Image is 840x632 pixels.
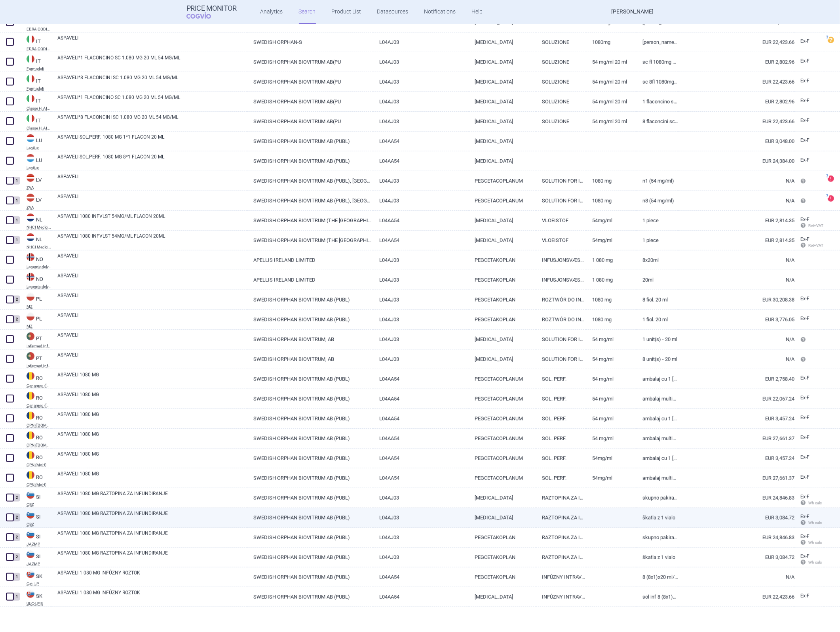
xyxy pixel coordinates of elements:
[27,55,34,63] img: Italy
[21,411,51,428] a: ROROCPN ([DOMAIN_NAME])
[469,310,536,329] a: PEGCETAKOPLAN
[373,330,468,349] a: L04AJ03
[27,305,51,309] abbr: MZ — List of reimbursed medicinal products published by the Ministry of Health, Poland.
[637,389,678,409] a: Ambalaj multiplu cu 8 flacoane (8 ambalaje cu cate 1 [MEDICAL_DATA].)
[536,270,586,290] a: INFUSJONSVÆSKE, OPPLØSNING
[637,409,678,428] a: Ambalaj cu 1 [MEDICAL_DATA]. x 20 ml care contine 1080 mg (54 mg/ml)
[469,52,536,72] a: [MEDICAL_DATA]
[536,92,586,111] a: SOLUZIONE
[27,115,34,122] img: Italy
[536,231,586,250] a: VLOEISTOF
[27,293,34,301] img: Poland
[21,34,51,51] a: ITITEDRA CODIFA
[794,115,824,127] a: Ex-F
[469,32,536,52] a: [MEDICAL_DATA]
[21,391,51,408] a: ROROCanamed ([DOMAIN_NAME] - Canamed Annex 1)
[247,468,373,488] a: SWEDISH ORPHAN BIOVITRUM AB (PUBL)
[27,325,51,328] abbr: MZ — List of reimbursed medicinal products published by the Ministry of Health, Poland.
[247,191,373,210] a: SWEDISH ORPHAN BIOVITRUM AB (PUBL), [GEOGRAPHIC_DATA]
[21,193,51,210] a: LVLVZVA
[247,250,373,270] a: APELLIS IRELAND LIMITED
[27,471,34,479] img: Romania
[586,409,637,428] a: 54 mg/ml
[794,412,824,424] a: Ex-F
[373,468,468,488] a: L04AA54
[27,107,51,111] abbr: Classe H, AIFA — List of medicinal products published by the Italian Medicines Agency (Group/Fasc...
[186,4,237,19] a: Price MonitorCOGVIO
[247,290,373,309] a: SWEDISH ORPHAN BIOVITRUM AB (PUBL)
[678,112,794,131] a: EUR 22,423.66
[469,468,536,488] a: PEGCETACOPLANUM
[373,310,468,329] a: L04AJ03
[21,292,51,309] a: PLPLMZ
[57,451,247,465] a: ASPAVELI 1080 MG
[586,429,637,448] a: 54 mg/ml
[27,412,34,420] img: Romania
[21,312,51,328] a: PLPLMZ
[21,431,51,447] a: ROROCPN ([DOMAIN_NAME])
[27,245,51,249] abbr: NHCI Medicijnkosten — Online database of drug prices developed by the National Health Care Instit...
[247,132,373,151] a: SWEDISH ORPHAN BIOVITRUM AB (PUBL)
[469,72,536,92] a: [MEDICAL_DATA]
[21,351,51,368] a: PTPTInfarmed Infomed
[794,293,824,305] a: Ex-F
[57,411,247,425] a: ASPAVELI 1080 MG
[57,292,247,306] a: ASPAVELI
[57,193,247,207] a: ASPAVELI
[186,4,237,12] strong: Price Monitor
[27,134,34,142] img: Luxembourg
[27,352,34,360] img: Portugal
[373,290,468,309] a: L04AJ03
[678,369,794,389] a: EUR 2,758.40
[678,92,794,111] a: EUR 2,802.96
[637,330,678,349] a: 1 unit(s) - 20 ml
[57,213,247,227] a: ASPAVELI 1080 INFVLST 54MG/ML FLACON 20ML
[27,47,51,51] abbr: EDRA CODIFA — Information system on drugs and health products published by Edra LSWR S.p.A.
[469,250,536,270] a: PEGCETAKOPLAN
[678,211,794,230] a: EUR 2,814.35
[536,171,586,191] a: SOLUTION FOR INFUSION
[678,52,794,72] a: EUR 2,802.96
[800,58,810,64] span: Ex-factory price
[373,72,468,92] a: L04AJ03
[247,32,373,52] a: SWEDISH ORPHAN-S
[27,233,34,241] img: Netherlands
[794,392,824,404] a: Ex-F
[794,135,824,147] a: Ex-F
[637,72,678,92] a: SC 8FL 1080MG 20ML
[637,250,678,270] a: 8x20ml
[586,211,637,230] a: 54MG/ML
[800,296,810,302] span: Ex-factory price
[373,231,468,250] a: L04AA54
[27,166,51,170] abbr: Legilux — List of medicinal products published by the Official Journal of the Grand Duchy of Luxe...
[536,52,586,72] a: SOLUZIONE
[27,27,51,31] abbr: EDRA CODIFA — Information system on drugs and health products published by Edra LSWR S.p.A.
[247,449,373,468] a: SWEDISH ORPHAN BIOVITRUM AB (PUBL)
[825,35,829,40] span: ?
[586,290,637,309] a: 1080 mg
[373,369,468,389] a: L04AA54
[21,490,51,507] a: SISICBZ
[57,54,247,69] a: ASPAVELI*1 FLACONCINO SC 1.080 MG 20 ML 54 MG/ML
[586,449,637,468] a: 54mg/ml
[247,369,373,389] a: SWEDISH ORPHAN BIOVITRUM AB (PUBL)
[247,389,373,409] a: SWEDISH ORPHAN BIOVITRUM AB (PUBL)
[469,191,536,210] a: PEGCETACOPLANUM
[794,55,824,67] a: Ex-F
[800,435,810,440] span: Ex-factory price
[828,195,837,202] a: ?
[678,191,794,210] a: N/A
[536,112,586,131] a: SOLUZIONE
[637,92,678,111] a: 1 flaconcino SC 1.080 mg 20 ml 54 mg/ml
[27,186,51,190] abbr: ZVA — Online database developed by State Agency of Medicines Republic of Latvia.
[678,32,794,52] a: EUR 22,423.66
[57,351,247,366] a: ASPAVELI
[536,211,586,230] a: VLOEISTOF
[21,371,51,388] a: ROROCanamed ([DOMAIN_NAME] - Canamed Annex 1)
[794,155,824,166] a: Ex-F
[800,243,831,248] span: Ret+VAT calc
[27,87,51,91] abbr: Farmadati — Online database developed by Farmadati Italia S.r.l., Italia.
[27,214,34,221] img: Netherlands
[247,72,373,92] a: SWEDISH ORPHAN BIOVITRUM AB(PU
[27,424,51,428] abbr: CPN (Legislatie.just.ro) — Public Catalog - List of maximum prices for international purposes. Un...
